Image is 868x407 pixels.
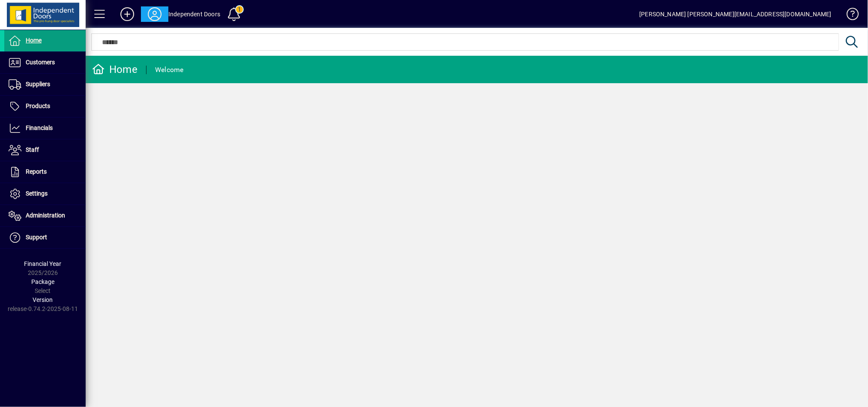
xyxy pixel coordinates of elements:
span: Financial Year [24,260,62,267]
span: Customers [26,59,55,66]
a: Products [4,96,86,117]
a: Customers [4,52,86,73]
span: Settings [26,190,48,197]
span: Products [26,103,50,109]
a: Financials [4,118,86,139]
span: Home [26,37,42,44]
button: Profile [141,6,168,22]
div: [PERSON_NAME] [PERSON_NAME][EMAIL_ADDRESS][DOMAIN_NAME] [639,7,832,21]
div: Independent Doors [168,7,220,21]
a: Suppliers [4,74,86,95]
div: Home [92,63,138,76]
span: Staff [26,146,39,153]
span: Administration [26,212,65,219]
span: Financials [26,124,53,131]
a: Administration [4,205,86,226]
a: Knowledge Base [840,2,857,30]
span: Support [26,234,47,241]
button: Add [114,6,141,22]
span: Reports [26,168,47,175]
a: Settings [4,183,86,205]
span: Suppliers [26,81,50,87]
a: Staff [4,139,86,161]
a: Support [4,227,86,248]
a: Reports [4,161,86,183]
span: Version [33,296,53,303]
span: Package [31,278,54,285]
